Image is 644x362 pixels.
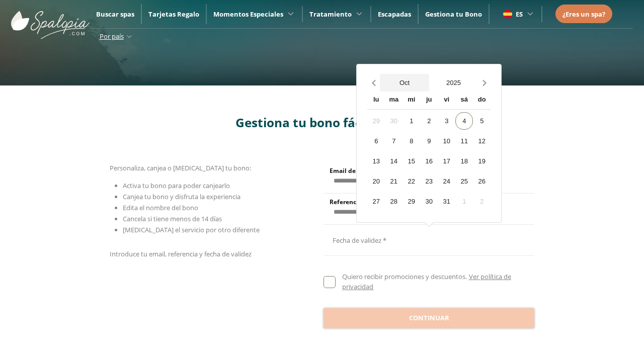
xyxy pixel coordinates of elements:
div: 29 [367,112,385,130]
span: Quiero recibir promociones y descuentos. [342,272,467,281]
div: Calendar days [367,112,491,210]
div: 15 [403,152,420,170]
span: [MEDICAL_DATA] el servicio por otro diferente [123,225,260,234]
div: 25 [455,172,473,190]
div: do [473,92,491,109]
a: Gestiona tu Bono [425,10,482,19]
span: Introduce tu email, referencia y fecha de validez [110,249,252,258]
div: 29 [403,193,420,210]
div: 1 [455,193,473,210]
span: Por país [100,32,124,41]
div: 2 [420,112,438,130]
div: 12 [473,132,491,150]
div: 11 [455,132,473,150]
div: Calendar wrapper [367,92,491,210]
a: Buscar spas [96,10,134,19]
div: 24 [438,172,455,190]
div: 26 [473,172,491,190]
span: Canjea tu bono y disfruta la experiencia [123,192,240,201]
span: Activa tu bono para poder canjearlo [123,181,230,190]
span: ¿Eres un spa? [562,10,605,19]
img: ImgLogoSpalopia.BvClDcEz.svg [11,1,90,39]
div: 21 [385,172,403,190]
div: 30 [385,112,403,130]
div: 9 [420,132,438,150]
a: Ver política de privacidad [342,272,511,291]
div: 10 [438,132,455,150]
div: 23 [420,172,438,190]
button: Open months overlay [380,74,429,92]
div: 27 [367,193,385,210]
div: 13 [367,152,385,170]
div: vi [438,92,455,109]
div: 7 [385,132,403,150]
a: Tarjetas Regalo [148,10,199,19]
a: Escapadas [378,10,411,19]
div: 1 [403,112,420,130]
div: 16 [420,152,438,170]
div: mi [403,92,420,109]
div: lu [367,92,385,109]
span: Personaliza, canjea o [MEDICAL_DATA] tu bono: [110,163,251,172]
button: Open years overlay [429,74,478,92]
div: 8 [403,132,420,150]
div: 18 [455,152,473,170]
div: 19 [473,152,491,170]
span: Edita el nombre del bono [123,203,198,212]
div: 22 [403,172,420,190]
div: 31 [438,193,455,210]
div: 20 [367,172,385,190]
button: Continuar [324,308,534,328]
span: Cancela si tiene menos de 14 días [123,214,222,223]
div: ma [385,92,403,109]
div: sá [455,92,473,109]
button: Next month [478,74,491,92]
div: 6 [367,132,385,150]
div: 28 [385,193,403,210]
span: Gestiona tu bono fácilmente [235,114,409,131]
div: 4 [455,112,473,130]
a: ¿Eres un spa? [562,9,605,20]
div: 3 [438,112,455,130]
div: 2 [473,193,491,210]
div: 30 [420,193,438,210]
div: ju [420,92,438,109]
div: 14 [385,152,403,170]
span: Continuar [409,313,449,323]
button: Previous month [367,74,380,92]
div: 5 [473,112,491,130]
div: 17 [438,152,455,170]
